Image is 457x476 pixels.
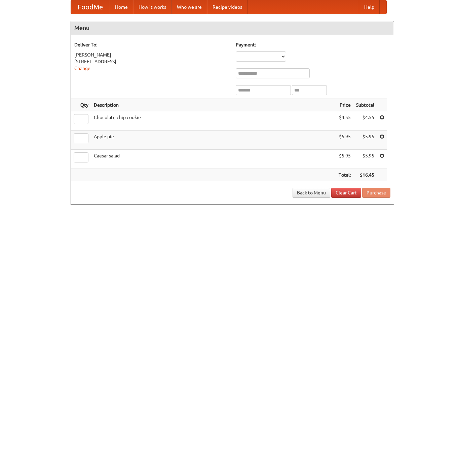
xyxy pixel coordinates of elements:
[353,131,377,150] td: $5.95
[91,131,336,150] td: Apple pie
[336,131,353,150] td: $5.95
[336,111,353,131] td: $4.55
[133,0,172,14] a: How it works
[74,41,229,48] h5: Deliver To:
[353,99,377,111] th: Subtotal
[336,169,353,181] th: Total:
[336,99,353,111] th: Price
[336,150,353,169] td: $5.95
[91,150,336,169] td: Caesar salad
[71,21,394,35] h4: Menu
[91,111,336,131] td: Chocolate chip cookie
[91,99,336,111] th: Description
[236,41,390,48] h5: Payment:
[74,51,229,58] div: [PERSON_NAME]
[71,0,110,14] a: FoodMe
[331,188,361,198] a: Clear Cart
[293,188,330,198] a: Back to Menu
[362,188,390,198] button: Purchase
[207,0,247,14] a: Recipe videos
[353,169,377,181] th: $16.45
[71,99,91,111] th: Qty
[74,66,90,71] a: Change
[172,0,207,14] a: Who we are
[353,150,377,169] td: $5.95
[353,111,377,131] td: $4.55
[110,0,133,14] a: Home
[74,58,229,65] div: [STREET_ADDRESS]
[359,0,380,14] a: Help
